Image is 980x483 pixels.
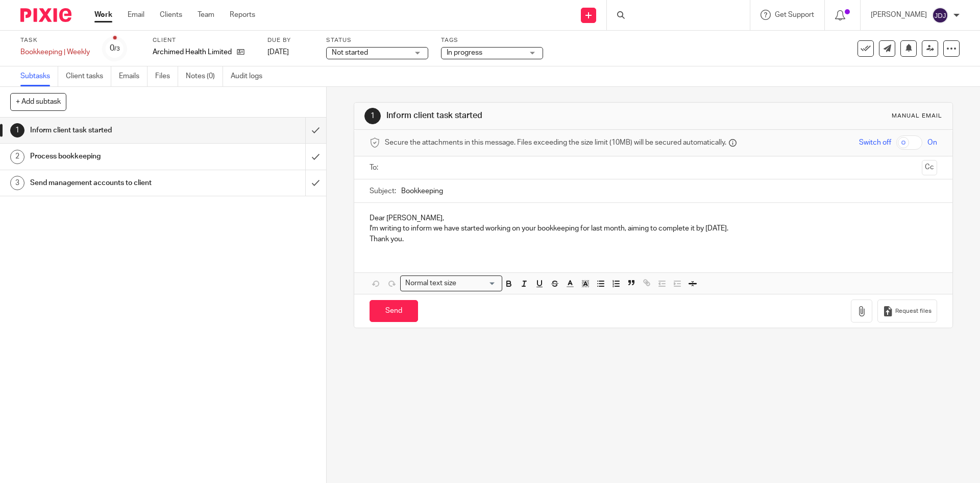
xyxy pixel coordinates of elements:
[66,66,111,86] a: Client tasks
[370,223,937,234] p: I'm writing to inform we have started working on your bookkeeping for last month, aiming to compl...
[459,278,496,289] input: Search for option
[20,36,90,44] label: Task
[155,66,178,86] a: Files
[326,36,428,44] label: Status
[775,11,814,18] span: Get Support
[114,46,120,52] small: /3
[20,8,71,22] img: Pixie
[153,47,232,57] p: Archimed Health Limited
[231,66,270,86] a: Audit logs
[10,176,24,190] div: 3
[198,10,214,20] a: Team
[922,160,937,175] button: Cc
[871,10,927,20] p: [PERSON_NAME]
[400,275,502,291] div: Search for option
[447,49,482,56] span: In progress
[10,93,66,110] button: + Add subtask
[364,108,381,124] div: 1
[441,36,543,44] label: Tags
[267,49,289,56] span: [DATE]
[10,150,24,164] div: 2
[927,137,937,148] span: On
[892,112,942,120] div: Manual email
[370,186,396,196] label: Subject:
[94,10,112,20] a: Work
[403,278,458,289] span: Normal text size
[877,300,937,323] button: Request files
[932,7,948,24] img: svg%3E
[230,10,255,20] a: Reports
[119,66,148,86] a: Emails
[370,300,418,322] input: Send
[385,137,726,148] span: Secure the attachments in this message. Files exceeding the size limit (10MB) will be secured aut...
[30,123,207,138] h1: Inform client task started
[370,234,937,244] p: Thank you.
[895,307,932,315] span: Request files
[332,49,368,56] span: Not started
[186,66,223,86] a: Notes (0)
[20,47,90,57] div: Bookkeeping | Weekly
[267,36,313,44] label: Due by
[370,213,937,223] p: Dear [PERSON_NAME],
[128,10,144,20] a: Email
[20,66,58,86] a: Subtasks
[153,36,255,44] label: Client
[30,175,207,191] h1: Send management accounts to client
[10,123,24,137] div: 1
[160,10,182,20] a: Clients
[110,42,120,54] div: 0
[30,149,207,164] h1: Process bookkeeping
[386,110,675,121] h1: Inform client task started
[859,137,891,148] span: Switch off
[370,163,381,173] label: To:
